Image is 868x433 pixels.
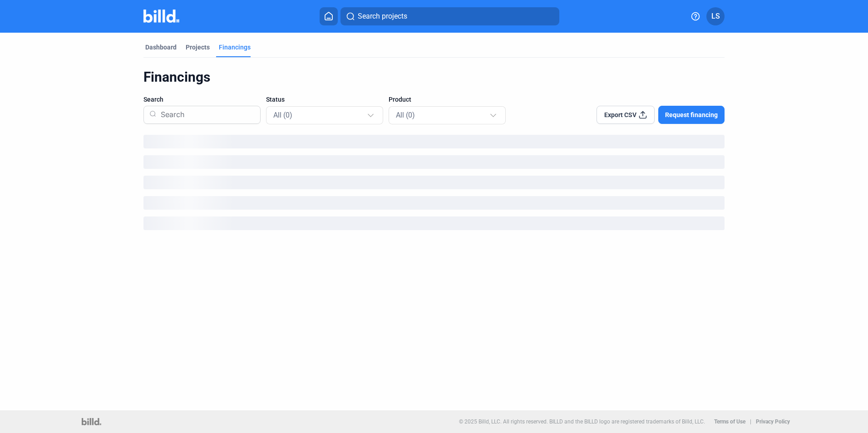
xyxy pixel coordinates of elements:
[143,95,163,104] span: Search
[358,11,407,22] span: Search projects
[266,95,285,104] span: Status
[756,418,790,425] b: Privacy Policy
[145,43,177,52] div: Dashboard
[186,43,210,52] div: Projects
[143,216,725,230] div: loading
[750,418,751,425] p: |
[665,110,718,119] span: Request financing
[157,103,255,127] input: Search
[706,7,725,25] button: LS
[143,10,179,23] img: Billd Company Logo
[143,69,725,86] div: Financings
[340,7,559,25] button: Search projects
[143,135,725,148] div: loading
[396,111,415,119] span: All (0)
[711,11,720,22] span: LS
[658,106,725,124] button: Request financing
[273,111,292,119] span: All (0)
[143,196,725,210] div: loading
[389,95,411,104] span: Product
[459,418,705,425] p: © 2025 Billd, LLC. All rights reserved. BILLD and the BILLD logo are registered trademarks of Bil...
[82,418,101,425] img: logo
[604,110,636,119] span: Export CSV
[219,43,251,52] div: Financings
[143,176,725,189] div: loading
[714,418,745,425] b: Terms of Use
[143,155,725,169] div: loading
[597,106,655,124] button: Export CSV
